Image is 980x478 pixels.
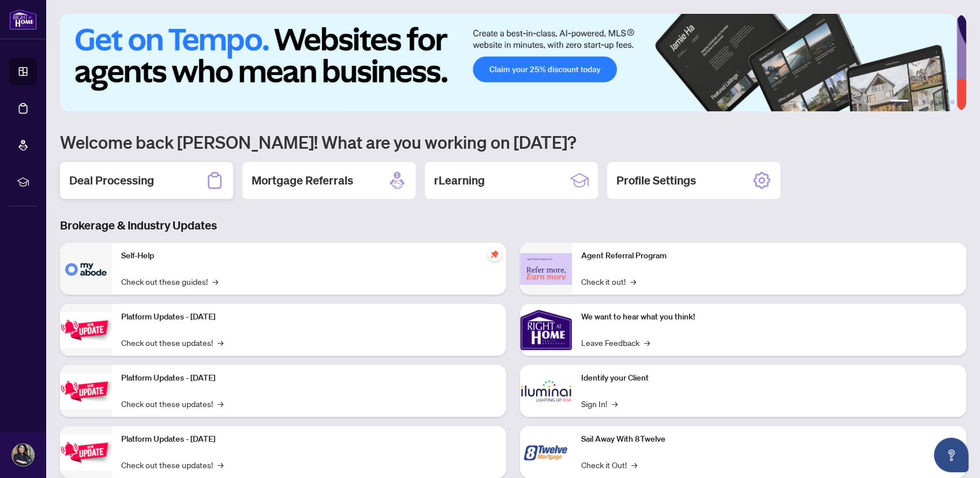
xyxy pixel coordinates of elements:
[121,397,223,410] a: Check out these updates!→
[950,100,955,104] button: 6
[218,336,223,349] span: →
[631,458,637,471] span: →
[69,172,154,189] h2: Deal Processing
[932,100,936,104] button: 4
[121,433,497,446] p: Platform Updates - [DATE]
[121,311,497,323] p: Platform Updates - [DATE]
[218,397,223,410] span: →
[60,243,112,295] img: Self-Help
[60,131,966,153] h1: Welcome back [PERSON_NAME]! What are you working on [DATE]?
[934,438,968,472] button: Open asap
[218,458,223,471] span: →
[60,217,966,234] h3: Brokerage & Industry Updates
[121,250,497,262] p: Self-Help
[488,247,502,261] span: pushpin
[612,397,618,410] span: →
[581,458,637,471] a: Check it Out!→
[212,275,218,288] span: →
[890,100,908,104] button: 1
[941,100,945,104] button: 5
[581,397,618,410] a: Sign In!→
[12,444,34,466] img: Profile Icon
[520,365,572,417] img: Identify your Client
[913,100,918,104] button: 2
[581,336,650,349] a: Leave Feedback→
[520,253,572,285] img: Agent Referral Program
[922,100,927,104] button: 3
[630,275,636,288] span: →
[121,275,218,288] a: Check out these guides!→
[520,426,572,478] img: Sail Away With 8Twelve
[121,372,497,385] p: Platform Updates - [DATE]
[60,434,112,471] img: Platform Updates - June 23, 2025
[60,312,112,348] img: Platform Updates - July 21, 2025
[60,373,112,409] img: Platform Updates - July 8, 2025
[581,433,957,446] p: Sail Away With 8Twelve
[581,311,957,323] p: We want to hear what you think!
[9,9,37,30] img: logo
[252,172,353,189] h2: Mortgage Referrals
[434,172,485,189] h2: rLearning
[644,336,650,349] span: →
[121,336,223,349] a: Check out these updates!→
[520,304,572,356] img: We want to hear what you think!
[121,458,223,471] a: Check out these updates!→
[60,14,956,111] img: Slide 0
[616,172,696,189] h2: Profile Settings
[581,275,636,288] a: Check it out!→
[581,250,957,262] p: Agent Referral Program
[581,372,957,385] p: Identify your Client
